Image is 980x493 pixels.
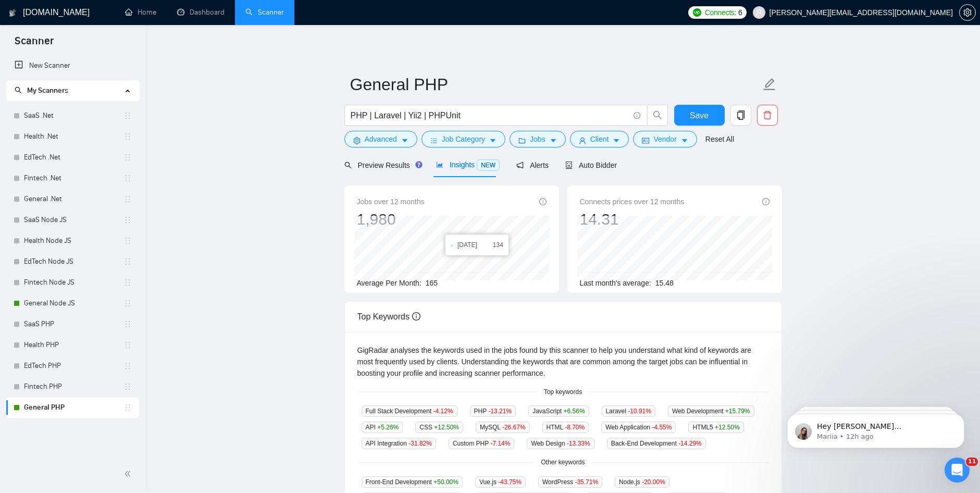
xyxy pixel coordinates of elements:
a: SaaS PHP [24,314,123,335]
span: CSS [415,422,463,433]
span: Insights [436,161,500,169]
button: settingAdvancedcaret-down [344,131,417,147]
span: holder [123,174,132,182]
a: General PHP [24,397,123,418]
span: WordPress [538,476,602,488]
span: info-circle [539,198,547,205]
div: GigRadar analyses the keywords used in the jobs found by this scanner to help you understand what... [357,344,769,379]
span: -4.12 % [433,408,453,415]
span: search [648,110,667,120]
li: EdTech PHP [6,355,139,376]
span: info-circle [412,312,420,321]
span: 134 [493,240,503,250]
span: Preview Results [344,161,419,169]
button: Save [674,105,725,126]
span: Job Category [442,133,485,145]
button: idcardVendorcaret-down [633,131,697,147]
div: Top Keywords [357,302,769,331]
span: API [362,422,403,433]
span: notification [516,162,524,169]
span: user [579,137,586,144]
span: info-circle [634,112,640,119]
span: MySQL [476,422,530,433]
span: Connects: [705,7,736,18]
span: holder [123,403,132,412]
button: barsJob Categorycaret-down [421,131,505,147]
span: Save [690,109,709,122]
span: Custom PHP [449,438,515,449]
button: folderJobscaret-down [510,131,566,147]
span: copy [731,110,751,120]
span: PHP [470,405,516,417]
span: +12.50 % [715,424,740,431]
span: -20.00 % [642,478,665,486]
span: holder [123,216,132,224]
li: Health Node JS [6,230,139,251]
span: caret-down [613,137,620,144]
span: Web Application [601,422,676,433]
iframe: Intercom live chat [945,458,970,483]
span: +5.26 % [377,424,399,431]
li: [DATE] [451,240,503,250]
li: General .Net [6,189,139,209]
div: 14.31 [580,209,685,229]
span: holder [123,237,132,245]
span: +50.00 % [433,478,458,486]
a: Reset All [705,133,734,145]
a: setting [959,8,976,17]
span: search [344,162,352,169]
span: holder [123,341,132,349]
span: info-circle [762,198,770,205]
a: Fintech .Net [24,168,123,189]
div: 1,980 [357,209,425,229]
span: user [755,9,763,16]
div: Tooltip anchor [414,160,424,169]
iframe: Intercom notifications message [772,392,980,465]
a: dashboardDashboard [177,8,225,17]
img: logo [9,5,16,21]
span: Last month's average: [580,279,651,287]
a: General .Net [24,189,123,209]
a: searchScanner [245,8,284,17]
li: New Scanner [6,55,139,76]
span: Vue.js [475,476,526,488]
span: robot [565,162,573,169]
span: holder [123,383,132,391]
a: SaaS .Net [24,105,123,126]
span: 165 [426,279,438,287]
span: -10.91 % [628,408,651,415]
span: idcard [642,137,649,144]
span: -13.33 % [567,440,590,447]
span: -26.67 % [502,424,526,431]
span: -4.55 % [652,424,672,431]
span: caret-down [550,137,557,144]
li: General PHP [6,397,139,418]
button: search [647,105,668,126]
span: delete [758,110,777,120]
span: edit [763,78,776,91]
span: JavaScript [528,405,589,417]
span: -35.71 % [575,478,598,486]
span: holder [123,362,132,370]
a: General Node JS [24,293,123,314]
input: Search Freelance Jobs... [351,109,629,122]
span: caret-down [681,137,688,144]
span: folder [518,137,526,144]
span: holder [123,299,132,307]
li: SaaS .Net [6,105,139,126]
span: holder [123,320,132,328]
li: EdTech .Net [6,147,139,168]
span: +12.50 % [434,424,459,431]
span: setting [960,8,975,17]
input: Scanner name... [350,71,761,97]
span: Auto Bidder [565,161,617,169]
span: holder [123,257,132,266]
span: double-left [124,469,134,479]
li: Fintech Node JS [6,272,139,293]
span: My Scanners [15,86,68,95]
a: SaaS Node JS [24,209,123,230]
button: setting [959,4,976,21]
img: upwork-logo.png [693,8,701,17]
button: copy [730,105,751,126]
